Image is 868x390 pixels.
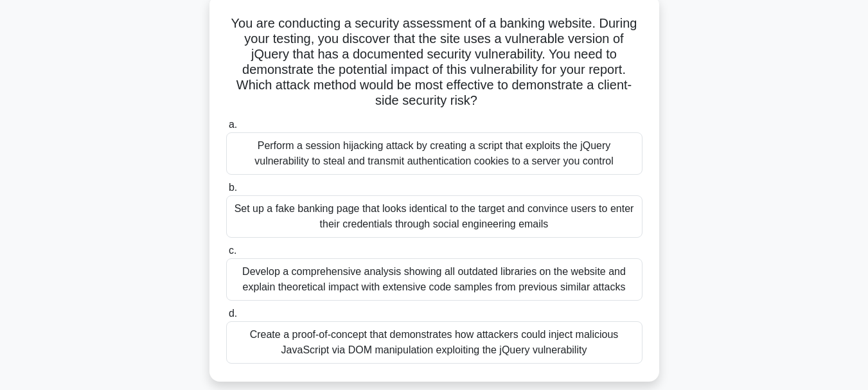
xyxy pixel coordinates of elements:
[226,195,642,238] div: Set up a fake banking page that looks identical to the target and convince users to enter their c...
[229,119,237,130] span: a.
[225,15,644,109] h5: You are conducting a security assessment of a banking website. During your testing, you discover ...
[226,132,642,175] div: Perform a session hijacking attack by creating a script that exploits the jQuery vulnerability to...
[229,182,237,193] span: b.
[229,245,236,256] span: c.
[229,308,237,319] span: d.
[226,258,642,301] div: Develop a comprehensive analysis showing all outdated libraries on the website and explain theore...
[226,321,642,364] div: Create a proof-of-concept that demonstrates how attackers could inject malicious JavaScript via D...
